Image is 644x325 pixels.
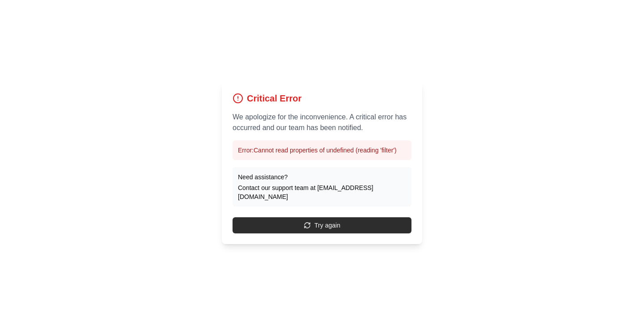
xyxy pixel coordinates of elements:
[233,112,411,133] p: We apologize for the inconvenience. A critical error has occurred and our team has been notified.
[233,217,411,233] button: Try again
[238,183,406,201] p: Contact our support team at
[247,92,301,105] h1: Critical Error
[238,146,406,155] p: Error: Cannot read properties of undefined (reading 'filter')
[238,173,406,181] p: Need assistance?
